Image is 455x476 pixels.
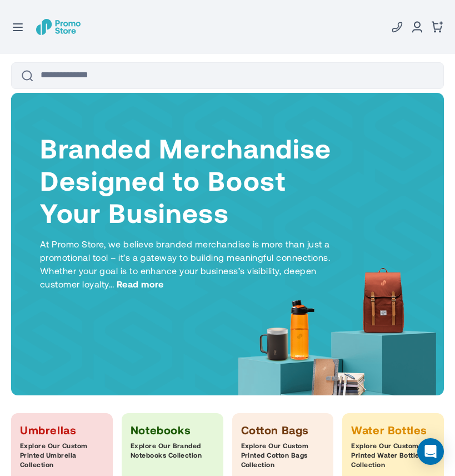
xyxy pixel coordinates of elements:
a: Phone [391,21,404,34]
a: store logo [36,19,81,34]
p: Explore Our Custom Printed Water Bottles Collection [351,441,435,469]
h3: Water Bottles [351,422,435,438]
h1: Branded Merchandise Designed to Boost Your Business [40,132,340,229]
p: Explore Our Branded Notebooks Collection [131,441,214,460]
h3: Umbrellas [20,422,104,438]
img: Promotional Merchandise [36,19,81,34]
p: Explore Our Custom Printed Cotton Bags Collection [241,441,325,469]
div: Open Intercom Messenger [417,438,444,465]
h3: Cotton Bags [241,422,325,438]
p: Explore Our Custom Printed Umbrella Collection [20,441,104,469]
span: Read more [117,277,164,291]
span: At Promo Store, we believe branded merchandise is more than just a promotional tool – it’s a gate... [40,239,330,289]
h3: Notebooks [131,422,214,438]
img: Products [233,265,444,418]
button: Search [14,62,41,89]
